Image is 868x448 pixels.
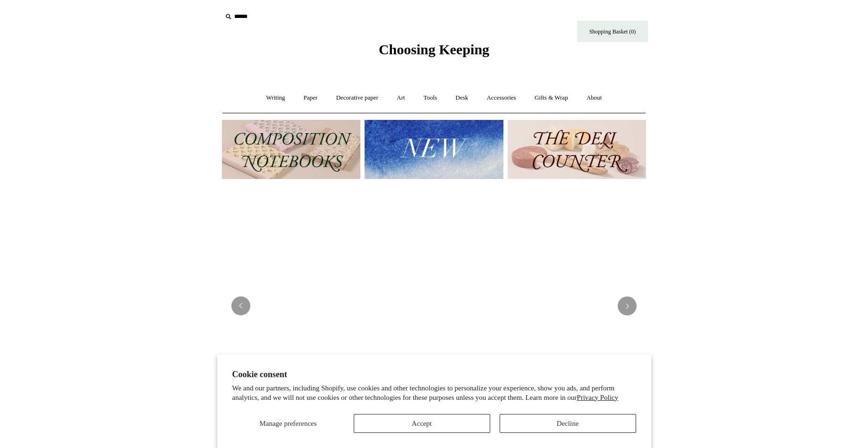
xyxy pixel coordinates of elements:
a: Tools [415,85,446,110]
a: Paper [295,85,326,110]
a: Privacy Policy [577,394,618,401]
img: New.jpg__PID:f73bdf93-380a-4a35-bcfe-7823039498e1 [365,120,503,179]
img: 202302 Composition ledgers.jpg__PID:69722ee6-fa44-49dd-a067-31375e5d54ec [222,120,360,179]
a: Gifts & Wrap [526,85,577,110]
button: Manage preferences [232,414,344,433]
button: Previous [231,296,250,315]
span: Manage preferences [259,420,316,427]
button: Decline [500,414,636,433]
a: Choosing Keeping [379,49,489,56]
a: Writing [258,85,294,110]
span: Choosing Keeping [379,42,489,57]
a: Accessories [478,85,525,110]
button: Accept [354,414,490,433]
p: We and our partners, including Shopify, use cookies and other technologies to personalize your ex... [232,384,636,402]
h2: Cookie consent [232,370,636,380]
a: Art [388,85,413,110]
a: About [578,85,611,110]
img: The Deli Counter [508,120,646,179]
img: USA PSA .jpg__PID:33428022-6587-48b7-8b57-d7eefc91f15a [222,188,646,424]
a: Desk [447,85,477,110]
button: Next [618,296,637,315]
a: Decorative paper [328,85,387,110]
a: Shopping Basket (0) [577,21,648,42]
